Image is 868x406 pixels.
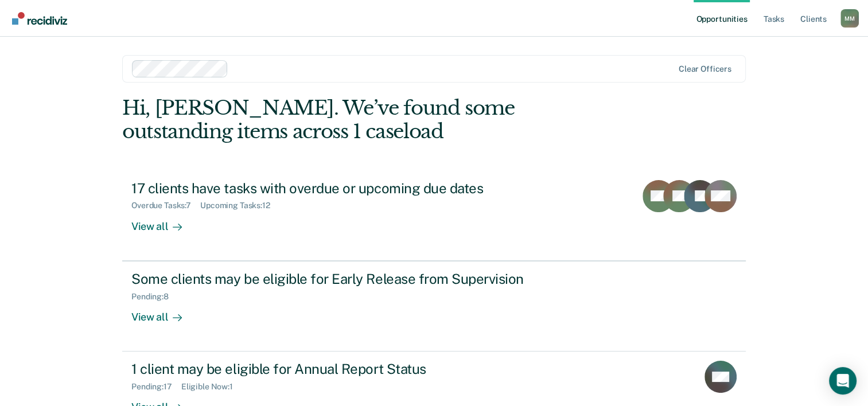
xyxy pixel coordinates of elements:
[200,201,279,210] div: Upcoming Tasks : 12
[131,201,200,210] div: Overdue Tasks : 7
[181,382,242,392] div: Eligible Now : 1
[122,171,746,261] a: 17 clients have tasks with overdue or upcoming due datesOverdue Tasks:7Upcoming Tasks:12View all
[122,261,746,352] a: Some clients may be eligible for Early Release from SupervisionPending:8View all
[131,271,534,287] div: Some clients may be eligible for Early Release from Supervision
[12,12,67,25] img: Recidiviz
[131,210,196,233] div: View all
[840,9,859,28] div: M M
[122,96,621,143] div: Hi, [PERSON_NAME]. We’ve found some outstanding items across 1 caseload
[131,180,534,197] div: 17 clients have tasks with overdue or upcoming due dates
[131,361,534,377] div: 1 client may be eligible for Annual Report Status
[840,9,859,28] button: Profile dropdown button
[829,367,857,395] div: Open Intercom Messenger
[131,382,181,392] div: Pending : 17
[679,64,731,74] div: Clear officers
[131,301,196,323] div: View all
[131,292,178,302] div: Pending : 8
